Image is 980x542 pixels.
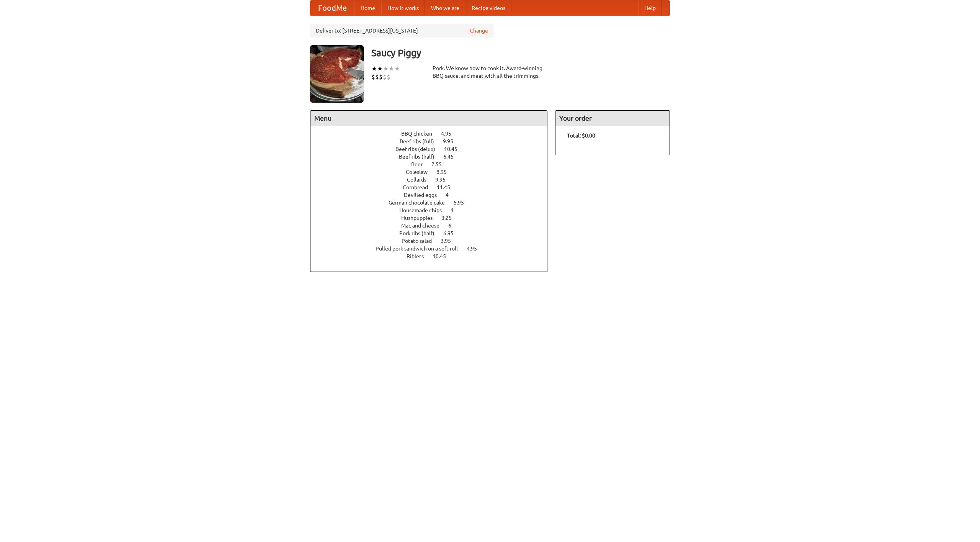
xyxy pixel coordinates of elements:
li: ★ [394,64,400,73]
span: Beef ribs (half) [399,154,442,160]
li: $ [387,73,390,81]
span: 4 [446,192,456,198]
span: 10.45 [433,253,454,259]
span: German chocolate cake [389,200,452,206]
a: Home [354,0,381,16]
span: Pulled pork sandwich on a soft roll [376,246,465,252]
li: ★ [389,64,394,73]
li: ★ [377,64,383,73]
img: angular.jpg [310,45,364,103]
a: Housemade chips 4 [399,207,468,213]
span: 6.45 [443,154,461,160]
a: How it works [381,0,425,16]
div: Pork. We know how to cook it. Award-winning BBQ sauce, and meat with all the trimmings. [433,64,547,80]
a: Hushpuppies 3.25 [401,215,466,221]
span: 5.95 [454,200,472,206]
span: 11.45 [437,184,458,190]
li: $ [375,73,379,81]
span: Devilled eggs [404,192,444,198]
span: 3.95 [441,238,459,244]
li: ★ [371,64,377,73]
a: Collards 9.95 [407,177,460,183]
a: FoodMe [310,0,354,16]
a: Coleslaw 8.95 [406,169,461,175]
span: 6.95 [443,230,461,236]
a: Beef ribs (delux) 10.45 [395,146,472,152]
span: Collards [407,177,434,183]
h4: Your order [555,111,670,126]
a: Recipe videos [465,0,511,16]
a: BBQ chicken 4.95 [401,131,465,137]
span: BBQ chicken [401,131,440,137]
a: Beef ribs (half) 6.45 [399,154,468,160]
span: 8.95 [436,169,454,175]
span: 10.45 [444,146,465,152]
a: Change [470,27,488,34]
a: Mac and cheese 6 [401,223,465,229]
span: Riblets [407,253,431,259]
span: Housemade chips [399,207,449,213]
li: ★ [383,64,389,73]
a: Devilled eggs 4 [404,192,463,198]
li: $ [379,73,383,81]
span: Beer [411,161,430,167]
a: Beef ribs (full) 9.95 [400,138,467,144]
a: German chocolate cake 5.95 [389,200,478,206]
span: 4.95 [467,246,485,252]
li: $ [371,73,375,81]
div: Deliver to: [STREET_ADDRESS][US_STATE] [310,24,494,38]
a: Pulled pork sandwich on a soft roll 4.95 [376,246,491,252]
span: 9.95 [435,177,453,183]
span: Beef ribs (delux) [395,146,443,152]
span: Beef ribs (full) [400,138,442,144]
span: Hushpuppies [401,215,440,221]
a: Pork ribs (half) 6.95 [399,230,468,236]
span: 4 [451,207,461,213]
span: 6 [448,223,459,229]
span: Mac and cheese [401,223,447,229]
span: 3.25 [441,215,459,221]
a: Beer 7.55 [411,161,456,167]
span: 7.55 [431,161,449,167]
h3: Saucy Piggy [371,45,670,61]
li: $ [383,73,387,81]
span: Potato salad [402,238,439,244]
b: Total: $0.00 [567,133,595,139]
span: 4.95 [441,131,459,137]
span: Pork ribs (half) [399,230,442,236]
a: Cornbread 11.45 [403,184,464,190]
a: Potato salad 3.95 [402,238,465,244]
a: Riblets 10.45 [407,253,460,259]
span: 9.95 [443,138,461,144]
a: Help [638,0,662,16]
span: Coleslaw [406,169,435,175]
h4: Menu [310,111,547,126]
span: Cornbread [403,184,436,190]
a: Who we are [425,0,465,16]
